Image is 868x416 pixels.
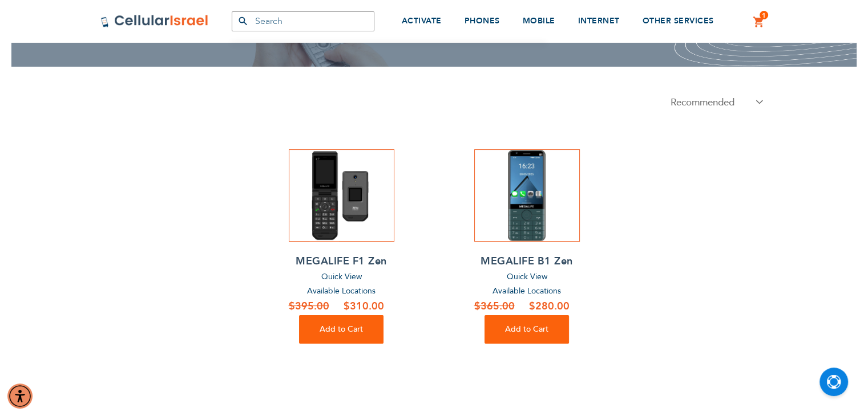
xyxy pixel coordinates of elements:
span: Quick View [321,271,362,282]
img: MEGALIFE F1 Zen [296,150,387,241]
span: 1 [762,11,766,20]
a: 1 [753,15,765,29]
span: MOBILE [523,15,555,26]
button: Add to Cart [299,315,383,344]
span: OTHER SERVICES [643,15,714,26]
span: Quick View [507,271,547,282]
span: Add to Cart [505,324,548,335]
span: INTERNET [578,15,620,26]
a: $280.00 $365.00 [474,298,580,315]
span: $365.00 [474,299,515,313]
input: Search [232,11,374,31]
a: $310.00 $395.00 [289,298,394,315]
a: Quick View [474,270,580,284]
span: $310.00 [344,299,384,313]
a: Quick View [289,270,394,284]
span: $280.00 [529,299,570,313]
span: PHONES [465,15,500,26]
button: Add to Cart [485,315,569,344]
a: MEGALIFE F1 Zen [289,253,394,270]
span: Add to Cart [320,324,363,335]
select: . . . . [662,95,768,109]
img: Cellular Israel Logo [100,14,209,28]
a: MEGALIFE B1 Zen [474,253,580,270]
span: $395.00 [289,299,329,313]
a: Available Locations [492,286,561,296]
span: ACTIVATE [402,15,442,26]
div: Accessibility Menu [7,384,33,409]
a: Available Locations [307,286,376,296]
img: MEGALIFE B1 Zen [481,150,572,241]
